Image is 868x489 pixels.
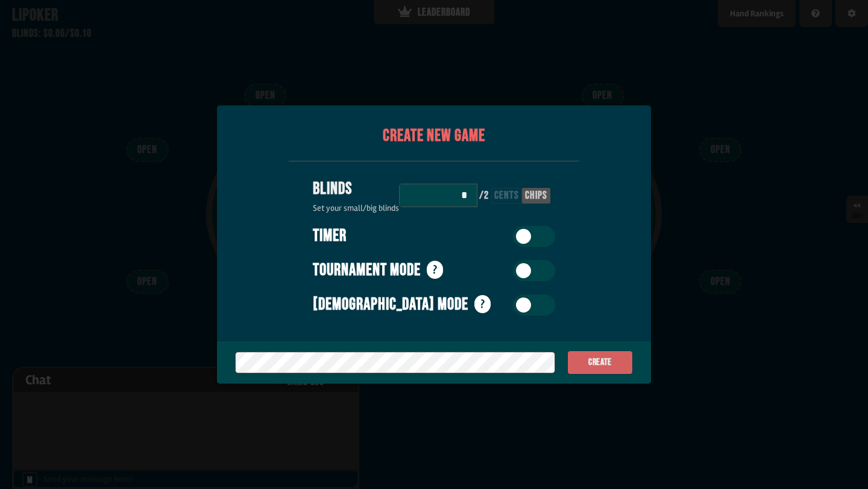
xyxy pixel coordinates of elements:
button: Create [567,350,633,375]
div: Set your small/big blinds [313,202,399,214]
div: Timer [313,223,347,249]
div: chips [525,190,547,201]
div: Tournament Mode [313,258,421,283]
div: Create New Game [289,123,579,149]
div: ? [427,261,443,279]
div: cents [494,190,519,201]
div: ? [474,295,491,313]
div: Blinds [313,176,399,202]
div: / 2 [479,190,489,201]
div: [DEMOGRAPHIC_DATA] Mode [313,292,468,317]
